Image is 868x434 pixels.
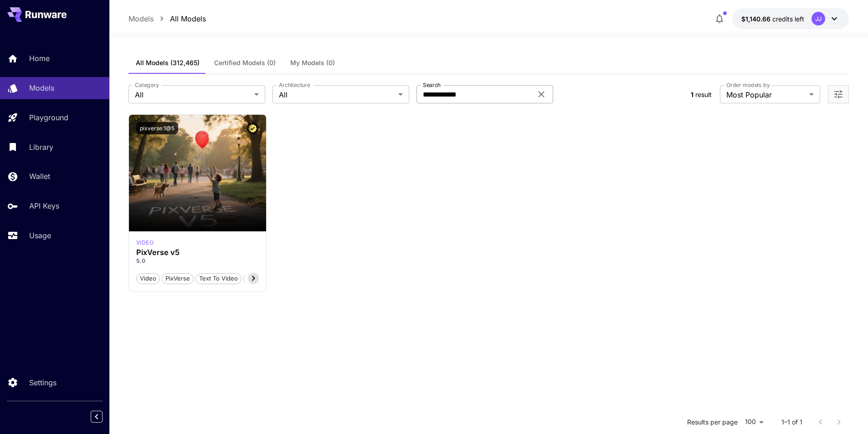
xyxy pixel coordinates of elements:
span: $1,140.66 [741,15,772,23]
h3: PixVerse v5 [136,248,259,257]
p: Library [29,142,53,153]
span: credits left [772,15,804,23]
p: Results per page [687,418,738,427]
button: PixVerse [162,272,194,284]
span: All [279,89,395,100]
button: Collapse sidebar [91,411,103,423]
span: My Models (0) [290,59,335,67]
span: T2V [244,274,262,283]
button: Certified Model – Vetted for best performance and includes a commercial license. [247,122,259,134]
label: Order models by [726,81,770,89]
p: Usage [29,230,51,241]
button: T2V [243,272,262,284]
span: All Models (312,465) [136,59,200,67]
span: 1 [691,91,693,98]
label: Architecture [279,81,310,89]
label: Search [423,81,441,89]
p: API Keys [29,200,59,211]
button: Text To Video [195,272,241,284]
span: All [135,89,251,100]
span: result [695,91,712,98]
p: Models [29,82,54,93]
p: 1–1 of 1 [781,418,802,427]
button: $1,140.66498JJ [732,8,849,29]
div: JJ [812,12,825,26]
button: pixverse:1@5 [136,122,178,134]
button: Open more filters [833,89,844,100]
span: PixVerse [162,274,193,283]
p: 5.0 [136,257,259,265]
p: Home [29,53,50,64]
span: Certified Models (0) [214,59,276,67]
p: video [136,239,154,247]
div: 100 [741,415,767,429]
a: Models [128,13,154,24]
span: Text To Video [196,274,241,283]
span: Video [137,274,159,283]
p: Wallet [29,171,50,182]
nav: breadcrumb [128,13,206,24]
label: Category [135,81,159,89]
p: Settings [29,377,56,388]
div: Collapse sidebar [98,408,109,425]
div: pixverse_v5 [136,239,154,247]
a: All Models [170,13,206,24]
div: $1,140.66498 [741,14,804,24]
span: Most Popular [726,89,806,100]
p: Playground [29,112,68,123]
button: Video [136,272,160,284]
